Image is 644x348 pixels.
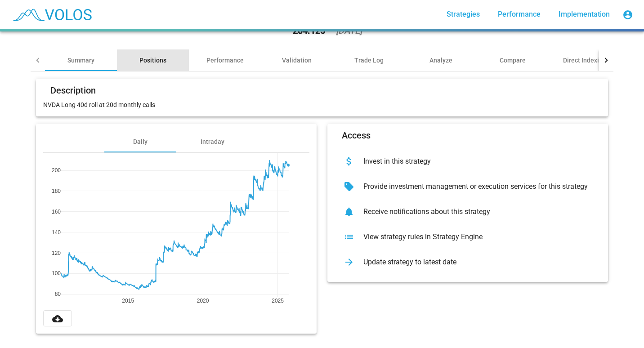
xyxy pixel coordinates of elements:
div: Summary [67,56,94,65]
div: Trade Log [354,56,384,65]
a: Strategies [439,6,487,22]
mat-icon: attach_money [342,154,356,169]
button: Update strategy to latest date [335,250,601,275]
div: Validation [282,56,312,65]
p: NVDA Long 40d roll at 20d monthly calls [43,100,601,109]
mat-icon: cloud_download [52,313,63,324]
div: Intraday [201,137,224,146]
mat-icon: sell [342,179,356,194]
button: View strategy rules in Strategy Engine [335,224,601,250]
a: Performance [491,6,548,22]
mat-icon: arrow_forward [342,255,356,269]
button: Provide investment management or execution services for this strategy [335,174,601,199]
summary: DescriptionNVDA Long 40d roll at 20d monthly callsDailyIntradayAccessInvest in this strategyProvi... [31,71,613,341]
span: Performance [498,10,541,18]
a: Implementation [551,6,617,22]
mat-icon: account_circle [622,9,633,20]
div: Update strategy to latest date [356,258,594,267]
button: Invest in this strategy [335,149,601,174]
div: Provide investment management or execution services for this strategy [356,182,594,191]
div: Positions [139,56,166,65]
span: Implementation [559,10,610,18]
div: Receive notifications about this strategy [356,207,594,216]
img: blue_transparent.png [7,3,96,26]
mat-icon: notifications [342,205,356,219]
div: Invest in this strategy [356,157,594,166]
div: View strategy rules in Strategy Engine [356,232,594,241]
span: Strategies [447,10,480,18]
div: Compare [500,56,526,65]
div: 204.125 [293,26,325,35]
mat-icon: list [342,230,356,244]
div: [DATE] [336,26,362,35]
div: Daily [133,137,148,146]
div: Analyze [429,56,452,65]
div: Direct Indexing [563,56,606,65]
button: Receive notifications about this strategy [335,199,601,224]
div: Performance [206,56,244,65]
mat-card-title: Access [342,131,371,140]
mat-card-title: Description [50,86,96,95]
